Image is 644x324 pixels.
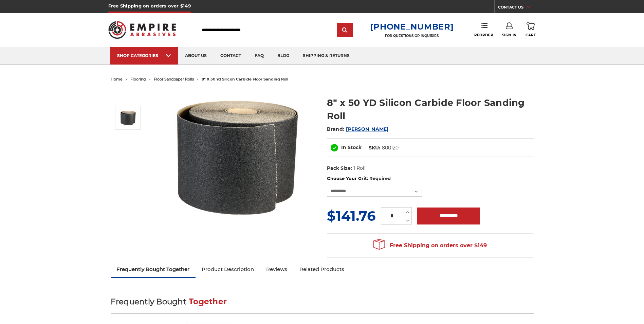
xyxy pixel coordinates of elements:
[327,165,352,172] dt: Pack Size:
[293,262,350,277] a: Related Products
[373,239,487,252] span: Free Shipping on orders over $149
[154,77,194,82] a: floor sandpaper rolls
[474,22,493,37] a: Reorder
[327,175,534,182] label: Choose Your Grit:
[346,126,388,132] a: [PERSON_NAME]
[271,47,296,65] a: blog
[370,22,454,32] a: [PHONE_NUMBER]
[130,77,146,82] a: flooring
[189,297,227,306] span: Together
[248,47,271,65] a: faq
[296,47,356,65] a: shipping & returns
[370,34,454,38] p: FOR QUESTIONS OR INQUIRIES
[111,77,123,82] a: home
[178,47,214,65] a: about us
[474,33,493,37] span: Reorder
[169,89,305,225] img: Silicon Carbide 8" x 50 YD Floor Sanding Roll
[117,53,171,58] div: SHOP CATEGORIES
[196,262,260,277] a: Product Description
[214,47,248,65] a: contact
[111,262,196,277] a: Frequently Bought Together
[502,33,517,37] span: Sign In
[526,22,536,37] a: Cart
[260,262,293,277] a: Reviews
[498,3,536,13] a: CONTACT US
[202,77,288,82] span: 8" x 50 yd silicon carbide floor sanding roll
[108,17,176,43] img: Empire Abrasives
[111,297,186,306] span: Frequently Bought
[526,33,536,37] span: Cart
[382,144,399,151] dd: 800120
[341,144,362,150] span: In Stock
[327,126,345,132] span: Brand:
[327,208,375,224] span: $141.76
[369,144,380,151] dt: SKU:
[353,165,366,172] dd: 1 Roll
[369,176,391,181] small: Required
[119,109,136,126] img: Silicon Carbide 8" x 50 YD Floor Sanding Roll
[327,96,534,123] h1: 8" x 50 YD Silicon Carbide Floor Sanding Roll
